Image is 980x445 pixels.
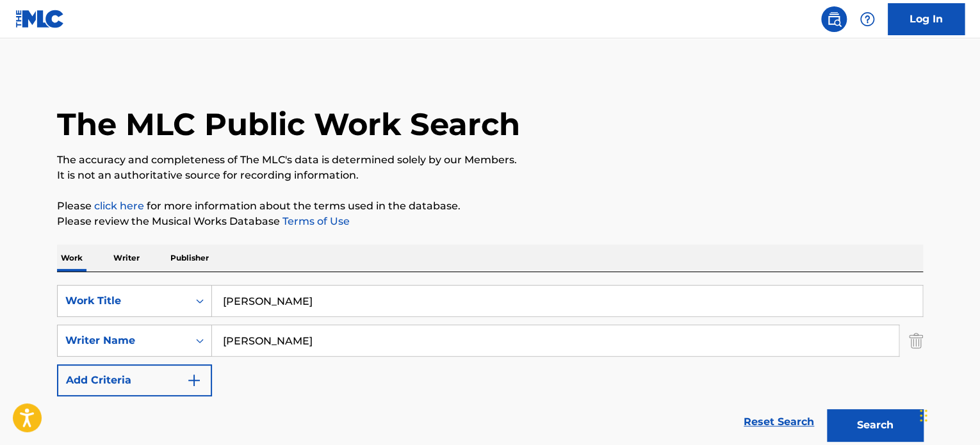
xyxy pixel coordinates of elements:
[57,245,86,271] p: Work
[57,198,923,214] p: Please for more information about the terms used in the database.
[94,200,144,212] a: click here
[57,214,923,229] p: Please review the Musical Works Database
[826,12,842,27] img: search
[57,168,923,183] p: It is not an authoritative source for recording information.
[821,6,847,32] a: Public Search
[827,409,923,441] button: Search
[65,333,181,348] div: Writer Name
[15,10,65,28] img: MLC Logo
[110,245,143,271] p: Writer
[57,105,520,143] h1: The MLC Public Work Search
[167,245,213,271] p: Publisher
[57,364,212,396] button: Add Criteria
[860,12,875,27] img: help
[854,6,880,32] div: Help
[916,384,980,445] iframe: Chat Widget
[57,152,923,168] p: The accuracy and completeness of The MLC's data is determined solely by our Members.
[737,408,821,436] a: Reset Search
[280,215,350,227] a: Terms of Use
[186,373,202,388] img: 9d2ae6d4665cec9f34b9.svg
[888,3,965,35] a: Log In
[909,325,923,357] img: Delete Criterion
[65,293,181,309] div: Work Title
[920,396,927,435] div: Drag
